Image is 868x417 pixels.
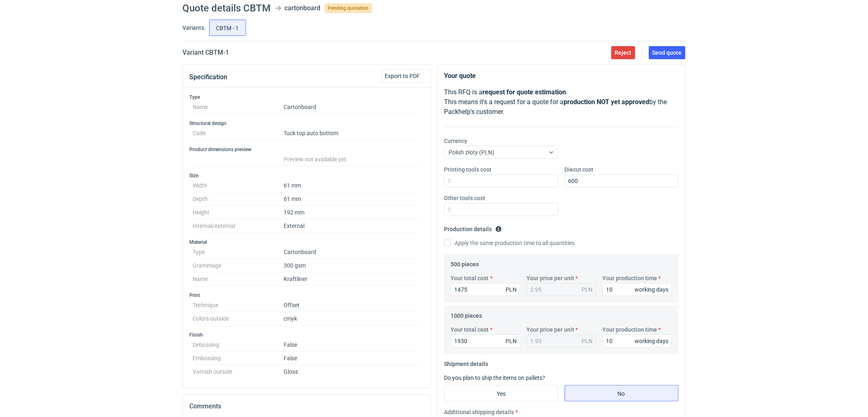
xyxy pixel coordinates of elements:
[385,73,420,79] span: Export to PDF
[325,3,372,13] span: Pending quotation
[284,338,421,352] dd: False
[190,172,424,179] h3: Size
[193,206,284,219] dt: Height
[444,174,558,187] input: 0
[284,272,421,286] dd: Kraftliner
[444,223,502,232] legend: Production details
[444,357,488,367] legend: Shipment details
[190,120,424,127] h3: Structural design
[193,365,284,375] dt: Varnish outside
[284,100,421,114] dd: Cartonboard
[284,365,421,375] dd: Gloss
[193,259,284,272] dt: Grammage
[565,165,594,174] label: Diecut cost
[284,219,421,233] dd: External
[193,352,284,365] dt: Embossing
[284,312,421,326] dd: cmyk
[193,192,284,206] dt: Depth
[451,309,482,319] legend: 1000 pieces
[565,385,679,401] label: No
[190,332,424,338] h3: Finish
[444,203,558,216] input: 0
[183,48,229,58] h2: Variant CBTM - 1
[451,258,479,268] legend: 500 pieces
[582,337,593,345] div: PLN
[444,385,558,401] label: Yes
[527,326,575,334] label: Your price per unit
[193,219,284,233] dt: Internal/external
[209,20,246,36] label: CBTM - 1
[603,283,672,296] input: 0
[444,408,514,416] label: Additional shipping details
[615,50,632,56] span: Reject
[193,272,284,286] dt: Name
[284,352,421,365] dd: False
[506,337,517,345] div: PLN
[506,285,517,294] div: PLN
[190,401,424,411] h2: Comments
[193,312,284,326] dt: Colors outside
[451,274,489,282] label: Your total cost
[527,274,575,282] label: Your price per unit
[284,156,348,163] span: Preview not available yet.
[284,259,421,272] dd: 300 gsm
[284,192,421,206] dd: 61 mm
[284,127,421,140] dd: Tuck top auto bottom
[193,299,284,312] dt: Technique
[444,137,468,145] label: Currency
[451,326,489,334] label: Your total cost
[649,46,686,59] button: Send quote
[444,194,486,202] label: Other tools cost
[190,292,424,299] h3: Print
[284,179,421,192] dd: 61 mm
[193,338,284,352] dt: Debossing
[190,239,424,245] h3: Material
[190,67,228,87] button: Specification
[444,165,492,174] label: Printing tools cost
[653,50,682,56] span: Send quote
[451,334,520,348] input: 0
[382,69,424,83] button: Export to PDF
[603,326,657,334] label: Your production time
[444,239,575,247] label: Apply the same production time to all quantities
[285,3,321,13] div: cartonboard
[444,375,546,381] label: Do you plan to ship the items on pallets?
[603,334,672,348] input: 0
[193,179,284,192] dt: Width
[451,283,520,296] input: 0
[603,274,657,282] label: Your production time
[564,98,650,106] strong: production NOT yet approved
[611,46,635,59] button: Reject
[635,285,669,294] div: working days
[284,245,421,259] dd: Cartonboard
[565,174,679,187] input: 0
[183,24,206,32] label: Variants:
[284,206,421,219] dd: 192 mm
[193,127,284,140] dt: Code
[193,100,284,114] dt: Name
[635,337,669,345] div: working days
[193,245,284,259] dt: Type
[449,149,495,156] span: Polish złoty (PLN)
[483,88,566,96] strong: request for quote estimation
[190,94,424,100] h3: Type
[183,3,271,13] h1: Quote details CBTM
[444,87,679,117] p: This RFQ is a . This means it's a request for a quote for a by the Packhelp's customer.
[582,285,593,294] div: PLN
[190,146,424,153] h3: Product dimensions preview
[284,299,421,312] dd: Offset
[444,72,476,80] strong: Your quote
